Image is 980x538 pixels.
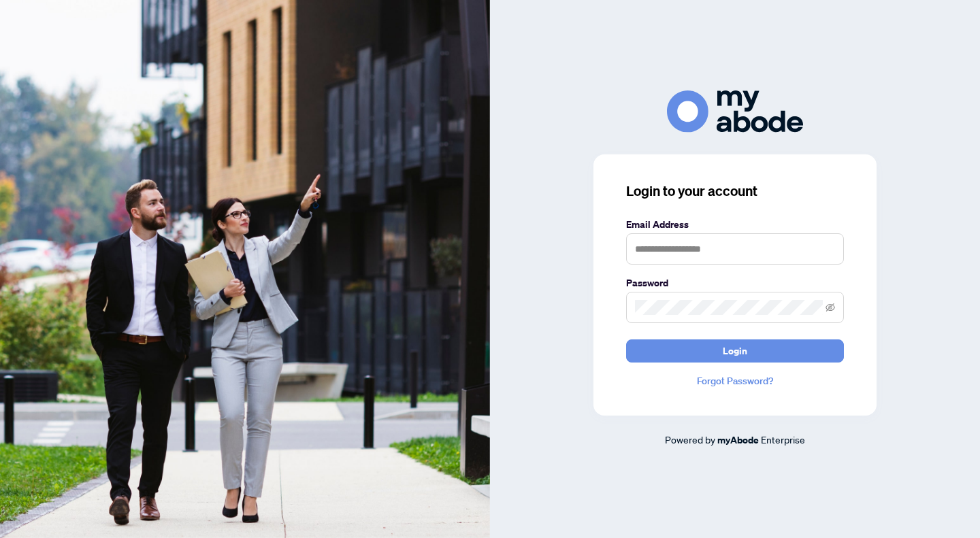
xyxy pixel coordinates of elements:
[717,433,759,448] a: myAbode
[826,303,835,312] span: eye-invisible
[626,373,844,388] a: Forgot Password?
[665,433,715,445] span: Powered by
[723,340,747,362] span: Login
[667,90,803,132] img: ma-logo
[626,217,844,232] label: Email Address
[626,275,844,290] label: Password
[626,339,844,363] button: Login
[761,433,805,445] span: Enterprise
[626,182,844,201] h3: Login to your account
